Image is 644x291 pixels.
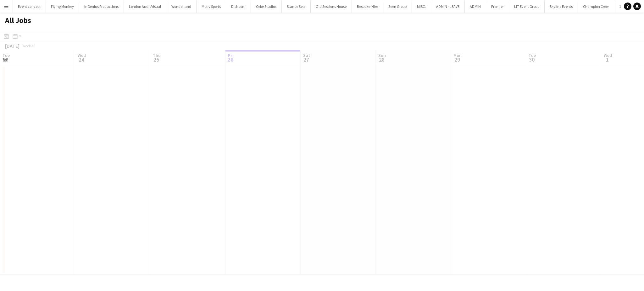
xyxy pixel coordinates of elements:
[79,0,124,13] button: InGenius Productions
[282,0,311,13] button: Stance Sets
[465,0,486,13] button: ADMIN
[124,0,166,13] button: London AudioVisual
[13,0,46,13] button: Event concept
[46,0,79,13] button: Flying Monkey
[614,0,642,13] button: 1 Audience
[431,0,465,13] button: ADMIN - LEAVE
[412,0,431,13] button: MISC.
[545,0,578,13] button: Skyline Events
[509,0,545,13] button: LIT Event Group
[578,0,614,13] button: Champion Crew
[486,0,509,13] button: Premier
[383,0,412,13] button: Seen Group
[352,0,383,13] button: Bespoke-Hire
[251,0,282,13] button: Cebe Studios
[226,0,251,13] button: Dishoom
[197,0,226,13] button: Motiv Sports
[311,0,352,13] button: Old Sessions House
[166,0,197,13] button: Wonderland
